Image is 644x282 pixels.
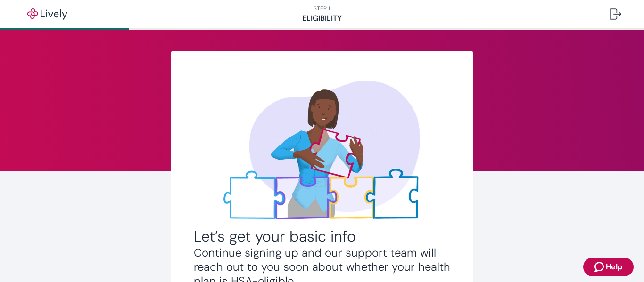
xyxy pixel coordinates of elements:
[606,261,622,273] span: Help
[594,261,606,273] svg: Zendesk support icon
[583,258,634,276] button: Zendesk support iconHelp
[194,227,450,246] h2: Let’s get your basic info
[603,3,629,25] button: Log out
[21,8,74,20] img: Lively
